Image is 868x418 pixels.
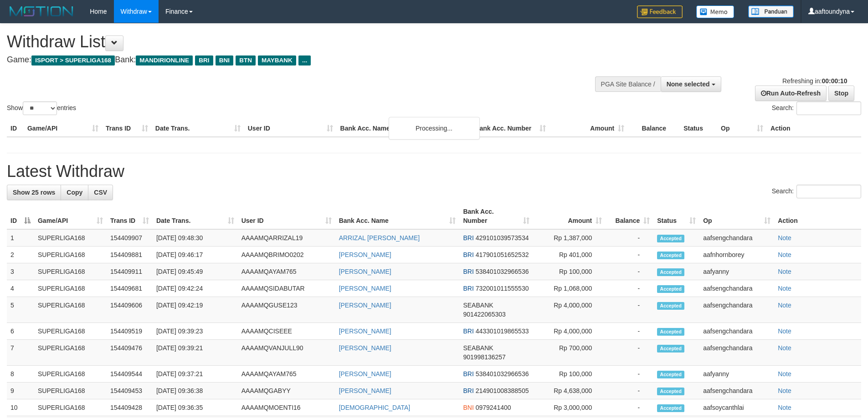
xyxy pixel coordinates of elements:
a: [PERSON_NAME] [339,344,391,352]
span: Copy 214901008388505 to clipboard [476,387,529,394]
span: Accepted [657,252,684,259]
a: Note [778,268,791,275]
span: Copy [67,189,82,196]
span: Copy 732001011555530 to clipboard [476,285,529,292]
th: Balance: activate to sort column ascending [606,203,653,229]
h1: Latest Withdraw [7,162,861,181]
td: SUPERLIGA168 [34,229,107,247]
a: [PERSON_NAME] [339,251,391,258]
td: AAAAMQVANJULL90 [238,340,335,366]
td: 154409519 [107,323,153,340]
th: Date Trans.: activate to sort column ascending [153,203,238,229]
td: 9 [7,383,34,399]
a: [PERSON_NAME] [339,370,391,378]
a: Note [778,251,791,258]
td: 4 [7,280,34,297]
td: AAAAMQARRIZAL19 [238,229,335,247]
span: Copy 538401032966536 to clipboard [476,370,529,378]
td: Rp 1,068,000 [533,280,606,297]
td: aafsengchandara [699,383,774,399]
td: - [606,366,653,383]
td: Rp 4,000,000 [533,323,606,340]
span: Copy 417901051652532 to clipboard [476,251,529,258]
a: Note [778,327,791,335]
img: Button%20Memo.svg [696,5,734,18]
td: [DATE] 09:39:23 [153,323,238,340]
th: Game/API [24,120,102,137]
th: Bank Acc. Number: activate to sort column ascending [459,203,533,229]
td: 10 [7,399,34,416]
h4: Game: Bank: [7,55,570,65]
td: 154409681 [107,280,153,297]
span: Accepted [657,302,684,310]
span: BRI [463,387,473,394]
td: SUPERLIGA168 [34,340,107,366]
td: AAAAMQGUSE123 [238,297,335,323]
img: panduan.png [748,5,794,18]
td: aafnhornborey [699,247,774,263]
a: [DEMOGRAPHIC_DATA] [339,404,411,411]
div: PGA Site Balance / [595,76,661,92]
a: Note [778,302,791,309]
label: Search: [772,185,861,198]
td: [DATE] 09:42:24 [153,280,238,297]
span: Show 25 rows [13,189,55,196]
td: - [606,323,653,340]
span: Accepted [657,235,684,242]
span: MANDIRIONLINE [136,55,193,65]
a: Stop [828,86,854,101]
td: 8 [7,366,34,383]
td: Rp 100,000 [533,366,606,383]
span: BRI [463,234,473,242]
td: aafsengchandara [699,297,774,323]
td: - [606,297,653,323]
td: 1 [7,229,34,247]
td: aafsengchandara [699,323,774,340]
label: Show entries [7,101,76,115]
td: [DATE] 09:36:35 [153,399,238,416]
img: MOTION_logo.png [7,5,76,18]
td: [DATE] 09:37:21 [153,366,238,383]
td: - [606,399,653,416]
span: BRI [195,55,213,65]
td: Rp 401,000 [533,247,606,263]
td: SUPERLIGA168 [34,323,107,340]
td: 5 [7,297,34,323]
th: ID [7,120,24,137]
span: Accepted [657,268,684,276]
td: SUPERLIGA168 [34,280,107,297]
a: Note [778,344,791,352]
td: AAAAMQAYAM765 [238,366,335,383]
a: CSV [88,185,113,200]
td: aafsoycanthlai [699,399,774,416]
input: Search: [796,185,861,198]
label: Search: [772,101,861,115]
th: Bank Acc. Number [471,120,550,137]
th: Trans ID [102,120,152,137]
span: Copy 901998136257 to clipboard [463,353,505,361]
td: [DATE] 09:36:38 [153,383,238,399]
td: [DATE] 09:45:49 [153,263,238,280]
th: Trans ID: activate to sort column ascending [107,203,153,229]
a: [PERSON_NAME] [339,268,391,275]
td: Rp 4,000,000 [533,297,606,323]
td: SUPERLIGA168 [34,247,107,263]
span: BRI [463,251,473,258]
td: - [606,229,653,247]
a: Note [778,285,791,292]
span: Copy 901422065303 to clipboard [463,311,505,318]
td: 154409476 [107,340,153,366]
span: Accepted [657,285,684,293]
button: None selected [661,76,721,92]
td: AAAAMQCISEEE [238,323,335,340]
td: - [606,247,653,263]
a: Show 25 rows [7,185,61,200]
td: aafyanny [699,366,774,383]
span: BRI [463,268,473,275]
span: Accepted [657,388,684,395]
a: Note [778,387,791,394]
span: Accepted [657,345,684,353]
span: Refreshing in: [782,77,847,85]
th: Amount [550,120,628,137]
td: 154409911 [107,263,153,280]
